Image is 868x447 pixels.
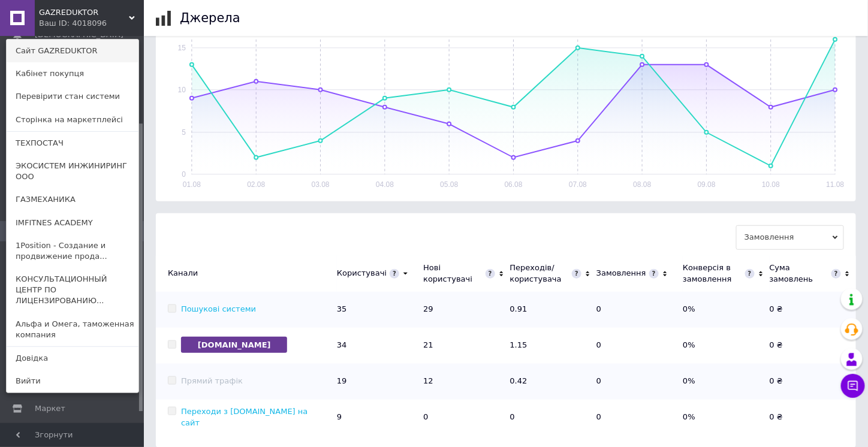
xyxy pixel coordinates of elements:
[39,7,129,18] span: GAZREDUKTOR
[7,108,138,131] a: Сторінка на маркетплейсі
[770,364,856,400] td: 0 ₴
[182,128,186,137] text: 5
[156,268,331,279] div: Канали
[337,292,423,328] td: 35
[7,347,138,370] a: Довідка
[7,132,138,155] a: ТЕХПОСТАЧ
[569,180,587,189] text: 07.08
[247,180,265,189] text: 02.08
[633,180,651,189] text: 08.08
[423,262,482,284] div: Нові користувачі
[337,400,423,436] td: 9
[698,180,716,189] text: 09.08
[7,313,138,346] a: Альфа и Омега, таможенная компания
[181,304,256,313] a: Пошукові системи
[770,292,856,328] td: 0 ₴
[35,403,65,414] span: Маркет
[505,180,523,189] text: 06.08
[423,292,510,328] td: 29
[182,170,186,179] text: 0
[183,180,201,189] text: 01.08
[7,155,138,188] a: ЭКОСИСТЕМ ИНЖИНИРИНГ ООО
[596,328,683,364] td: 0
[337,364,423,400] td: 19
[770,328,856,364] td: 0 ₴
[683,400,769,436] td: 0%
[337,268,387,279] div: Користувачі
[178,44,186,52] text: 15
[841,374,865,398] button: Чат з покупцем
[510,292,596,328] td: 0.91
[683,328,769,364] td: 0%
[770,400,856,436] td: 0 ₴
[683,292,769,328] td: 0%
[337,328,423,364] td: 34
[180,11,240,25] h1: Джерела
[510,400,596,436] td: 0
[181,337,287,353] span: [DOMAIN_NAME]
[440,180,458,189] text: 05.08
[7,234,138,268] a: 1Position - Создание и продвижение прода...
[596,364,683,400] td: 0
[39,18,89,29] div: Ваш ID: 4018096
[683,262,742,284] div: Конверсія в замовлення
[181,407,308,427] a: Переходи з [DOMAIN_NAME] на сайт
[423,364,510,400] td: 12
[7,268,138,313] a: КОНСУЛЬТАЦИОННЫЙ ЦЕНТР ПО ЛИЦЕНЗИРОВАНИЮ...
[596,292,683,328] td: 0
[827,180,845,189] text: 11.08
[7,212,138,234] a: IMFITNES ACADEMY
[7,188,138,211] a: ГАЗМЕХАНИКА
[596,400,683,436] td: 0
[683,364,769,400] td: 0%
[736,225,844,249] span: Замовлення
[312,180,330,189] text: 03.08
[7,62,138,85] a: Кабінет покупця
[423,400,510,436] td: 0
[770,262,828,284] div: Сума замовлень
[376,180,394,189] text: 04.08
[762,180,780,189] text: 10.08
[7,85,138,108] a: Перевірити стан системи
[7,40,138,62] a: Сайт GAZREDUKTOR
[596,268,646,279] div: Замовлення
[423,328,510,364] td: 21
[181,376,243,386] div: Прямий трафік
[178,86,186,94] text: 10
[510,364,596,400] td: 0.42
[510,262,569,284] div: Переходів/користувача
[7,370,138,392] a: Вийти
[510,328,596,364] td: 1.15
